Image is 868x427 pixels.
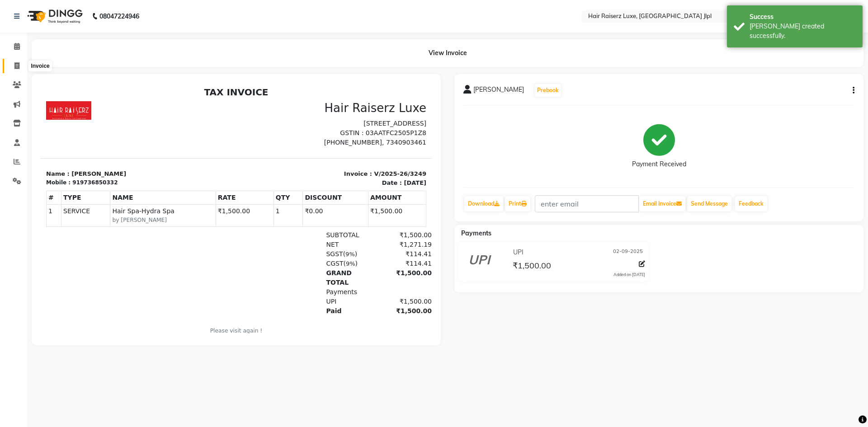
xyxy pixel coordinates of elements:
[750,22,856,41] div: Bill created successfully.
[71,123,173,133] span: Hair Spa-Hydra Spa
[5,86,190,95] p: Name : [PERSON_NAME]
[71,133,173,141] small: by [PERSON_NAME]
[464,196,503,211] a: Download
[328,122,386,143] td: ₹1,500.00
[613,248,643,257] span: 02-09-2025
[335,147,391,157] div: ₹1,500.00
[21,122,70,143] td: SERVICE
[735,196,767,211] a: Feedback
[201,95,386,104] p: Date : [DATE]
[535,84,561,97] button: Prebook
[535,195,639,212] input: enter email
[280,204,335,214] div: Payments
[21,108,70,122] th: TYPE
[305,177,315,184] span: 9%
[262,108,328,122] th: DISCOUNT
[285,215,296,222] span: UPI
[461,229,491,237] span: Payments
[335,223,391,233] div: ₹1,500.00
[280,223,335,233] div: Paid
[201,86,386,95] p: Invoice : V/2025-26/3249
[687,196,731,211] button: Send Message
[328,108,386,122] th: AMOUNT
[335,214,391,223] div: ₹1,500.00
[201,45,386,55] p: GSTIN : 03AATFC2505P1Z8
[5,244,386,252] p: Please visit again !
[5,95,30,103] div: Mobile :
[335,185,391,204] div: ₹1,500.00
[505,196,530,211] a: Print
[175,122,233,143] td: ₹1,500.00
[28,61,52,71] div: Invoice
[70,108,175,122] th: NAME
[6,122,21,143] td: 1
[32,39,863,67] div: View Invoice
[305,168,314,174] span: 9%
[23,4,85,29] img: logo
[201,36,386,45] p: [STREET_ADDRESS]
[5,4,386,14] h2: TAX INVOICE
[32,95,77,103] div: 919736850332
[280,176,335,185] div: ( )
[233,122,262,143] td: 1
[513,248,524,257] span: UPI
[233,108,262,122] th: QTY
[6,108,21,122] th: #
[335,157,391,166] div: ₹1,271.19
[285,167,302,174] span: SGST
[473,85,524,98] span: [PERSON_NAME]
[335,176,391,185] div: ₹114.41
[280,185,335,204] div: GRAND TOTAL
[99,4,139,29] b: 08047224946
[750,12,856,22] div: Success
[639,196,685,211] button: Email Invoice
[285,177,302,184] span: CGST
[175,108,233,122] th: RATE
[201,55,386,64] p: [PHONE_NUMBER], 7340903461
[513,260,551,273] span: ₹1,500.00
[335,166,391,176] div: ₹114.41
[280,166,335,176] div: ( )
[201,18,386,32] h3: Hair Raiserz Luxe
[280,157,335,166] div: NET
[613,272,645,278] div: Added on [DATE]
[632,160,686,169] div: Payment Received
[262,122,328,143] td: ₹0.00
[280,147,335,157] div: SUBTOTAL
